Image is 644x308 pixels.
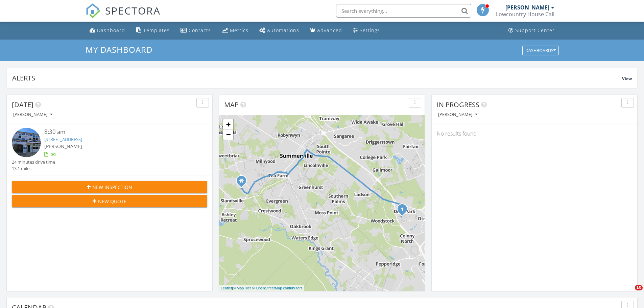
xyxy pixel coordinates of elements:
button: [PERSON_NAME] [437,110,479,119]
a: 8:30 am [STREET_ADDRESS] [PERSON_NAME] 24 minutes drive time 13.1 miles [12,128,207,172]
img: 9363260%2Fcover_photos%2FnSvmwQaWpl9n8lSRnpvK%2Fsmall.jpg [12,128,41,157]
button: Dashboards [522,46,559,55]
div: Contacts [189,27,211,33]
button: [PERSON_NAME] [12,110,54,119]
div: Support Center [515,27,555,33]
a: Zoom out [223,129,233,140]
input: Search everything... [336,4,471,18]
a: © MapTiler [233,286,251,290]
div: Lowcountry House Call [496,11,554,18]
div: | [219,285,304,291]
span: My Dashboard [86,44,152,55]
button: New Inspection [12,181,207,193]
a: Settings [350,24,383,37]
button: New Quote [12,195,207,207]
div: No results found [432,124,637,143]
a: Templates [133,24,172,37]
div: 13.1 miles [12,165,55,172]
a: SPECTORA [86,9,161,23]
img: The Best Home Inspection Software - Spectora [86,3,100,18]
div: Dashboards [525,48,556,53]
span: 10 [635,285,643,290]
a: Automations (Basic) [257,24,302,37]
div: Automations [267,27,299,33]
div: Templates [143,27,170,33]
div: 8:30 am [44,128,191,136]
a: Leaflet [221,286,232,290]
a: [STREET_ADDRESS] [44,136,82,142]
div: [PERSON_NAME] [438,112,477,117]
iframe: Intercom live chat [621,285,637,301]
div: Settings [360,27,380,33]
span: [PERSON_NAME] [44,143,82,149]
span: New Quote [98,198,126,205]
span: In Progress [437,100,479,109]
span: View [622,76,632,81]
div: [PERSON_NAME] [13,112,52,117]
span: Map [224,100,239,109]
a: Metrics [219,24,251,37]
a: Advanced [307,24,345,37]
a: Dashboard [87,24,128,37]
i: 1 [401,207,404,212]
div: Alerts [12,73,622,82]
div: Advanced [317,27,342,33]
a: Support Center [506,24,557,37]
a: © OpenStreetMap contributors [252,286,303,290]
a: Contacts [178,24,214,37]
div: 24 minutes drive time [12,159,55,165]
div: [PERSON_NAME] [505,4,549,11]
div: 175 Apache dr, Summerville SC 29483 [241,181,245,185]
span: SPECTORA [105,3,161,18]
a: Zoom in [223,119,233,129]
div: Dashboard [97,27,125,33]
div: 8845 Shovelnose Ct, North Charleston, SC 29406 [402,209,406,213]
span: New Inspection [92,184,132,191]
span: [DATE] [12,100,33,109]
div: Metrics [230,27,248,33]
